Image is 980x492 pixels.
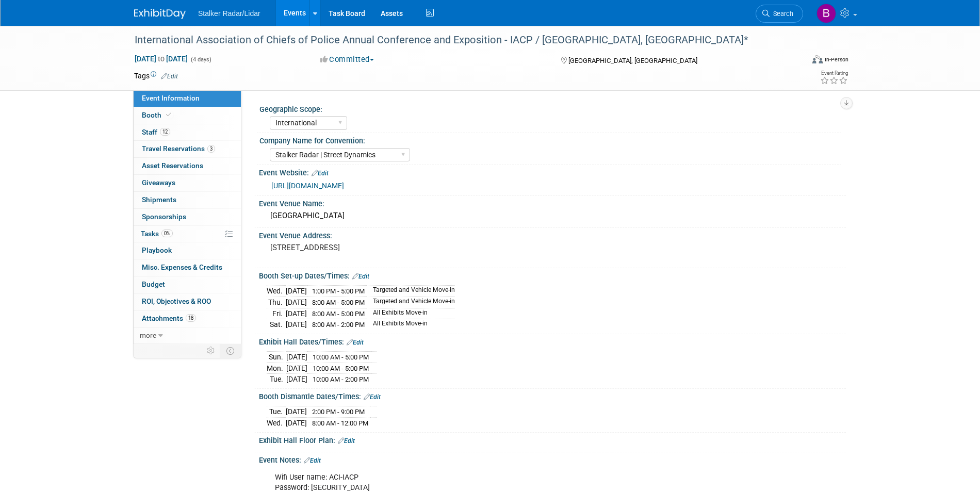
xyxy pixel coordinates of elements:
div: Event Website: [259,165,846,178]
span: ROI, Objectives & ROO [142,297,211,305]
a: Edit [312,170,329,177]
img: Format-Inperson.png [812,55,823,63]
td: Wed. [267,286,286,297]
td: Sun. [267,352,286,363]
a: Budget [134,276,241,293]
td: Tue. [267,406,286,418]
a: Edit [161,73,178,80]
span: Attachments [142,314,196,322]
span: Asset Reservations [142,161,203,170]
span: 1:00 PM - 5:00 PM [312,287,365,295]
div: Event Rating [820,71,848,76]
a: [URL][DOMAIN_NAME] [271,182,344,190]
span: (4 days) [190,56,211,63]
a: Edit [352,273,369,280]
a: Attachments18 [134,310,241,327]
td: [DATE] [286,308,307,319]
span: 2:00 PM - 9:00 PM [312,408,365,416]
div: Event Format [742,54,848,69]
span: Booth [142,111,173,119]
div: In-Person [824,56,848,63]
span: 10:00 AM - 5:00 PM [313,365,369,372]
img: ExhibitDay [134,9,186,19]
div: Booth Dismantle Dates/Times: [259,389,846,402]
span: 8:00 AM - 2:00 PM [312,321,365,329]
a: ROI, Objectives & ROO [134,293,241,310]
a: Event Information [134,90,241,107]
span: 8:00 AM - 12:00 PM [312,419,368,427]
a: Staff12 [134,124,241,141]
div: Geographic Scope: [259,102,841,114]
td: All Exhibits Move-in [367,319,455,330]
div: Event Venue Address: [259,228,846,241]
td: Tags [134,71,178,81]
span: more [140,331,156,339]
a: Sponsorships [134,209,241,225]
a: Edit [364,393,381,401]
td: [DATE] [286,363,307,374]
div: Company Name for Convention: [259,133,841,146]
button: Committed [317,54,378,65]
td: Toggle Event Tabs [220,344,241,357]
span: Stalker Radar/Lidar [198,9,260,18]
td: Mon. [267,363,286,374]
pre: [STREET_ADDRESS] [270,243,492,252]
a: Shipments [134,192,241,208]
div: Booth Set-up Dates/Times: [259,268,846,282]
a: more [134,327,241,344]
span: Shipments [142,195,176,204]
td: Fri. [267,308,286,319]
span: Tasks [141,229,173,238]
span: 3 [207,145,215,153]
span: 10:00 AM - 5:00 PM [313,353,369,361]
span: Event Information [142,94,200,102]
span: Sponsorships [142,212,186,221]
div: Exhibit Hall Dates/Times: [259,334,846,348]
td: Sat. [267,319,286,330]
a: Edit [338,437,355,445]
td: [DATE] [286,374,307,385]
img: Brooke Journet [816,4,836,23]
a: Edit [304,457,321,464]
span: [DATE] [DATE] [134,54,188,63]
td: Thu. [267,297,286,308]
span: 8:00 AM - 5:00 PM [312,299,365,306]
td: [DATE] [286,352,307,363]
td: [DATE] [286,297,307,308]
td: [DATE] [286,417,307,428]
span: [GEOGRAPHIC_DATA], [GEOGRAPHIC_DATA] [568,57,697,64]
a: Travel Reservations3 [134,141,241,157]
a: Search [756,5,803,23]
td: Targeted and Vehicle Move-in [367,297,455,308]
td: [DATE] [286,406,307,418]
div: Event Venue Name: [259,196,846,209]
span: 18 [186,314,196,322]
span: Budget [142,280,165,288]
div: [GEOGRAPHIC_DATA] [267,208,838,224]
span: Playbook [142,246,172,254]
a: Edit [347,339,364,346]
span: to [156,55,166,63]
td: Targeted and Vehicle Move-in [367,286,455,297]
td: Wed. [267,417,286,428]
td: Tue. [267,374,286,385]
span: Misc. Expenses & Credits [142,263,222,271]
td: [DATE] [286,319,307,330]
span: Giveaways [142,178,175,187]
div: Exhibit Hall Floor Plan: [259,433,846,446]
a: Asset Reservations [134,158,241,174]
td: [DATE] [286,286,307,297]
a: Playbook [134,242,241,259]
span: 8:00 AM - 5:00 PM [312,310,365,318]
div: Event Notes: [259,452,846,466]
span: 12 [160,128,170,136]
a: Giveaways [134,175,241,191]
span: 10:00 AM - 2:00 PM [313,375,369,383]
span: Travel Reservations [142,144,215,153]
div: International Association of Chiefs of Police Annual Conference and Exposition - IACP / [GEOGRAPH... [131,31,788,50]
span: Search [770,10,793,18]
td: Personalize Event Tab Strip [202,344,220,357]
span: 0% [161,229,173,237]
a: Misc. Expenses & Credits [134,259,241,276]
a: Tasks0% [134,226,241,242]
